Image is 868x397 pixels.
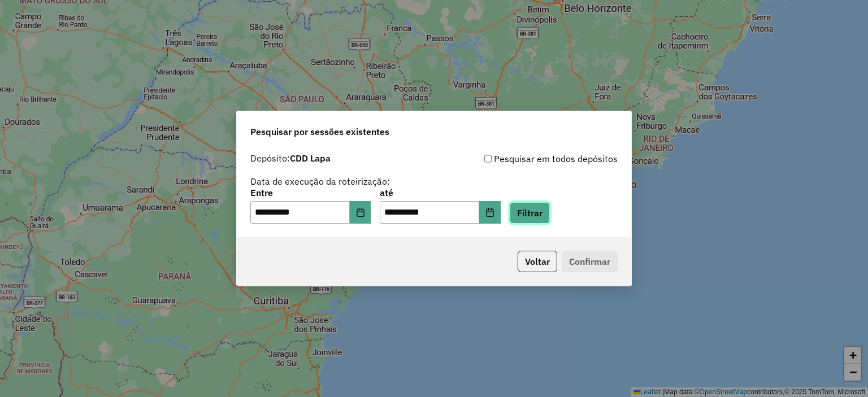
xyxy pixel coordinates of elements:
strong: CDD Lapa [290,152,331,164]
div: Pesquisar em todos depósitos [434,152,618,165]
button: Filtrar [510,202,550,224]
button: Choose Date [350,201,371,224]
label: Depósito: [250,151,331,165]
label: até [380,186,500,199]
button: Voltar [518,251,557,272]
label: Data de execução da roteirização: [250,174,390,188]
label: Entre [250,186,371,199]
button: Choose Date [479,201,501,224]
span: Pesquisar por sessões existentes [250,125,389,138]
